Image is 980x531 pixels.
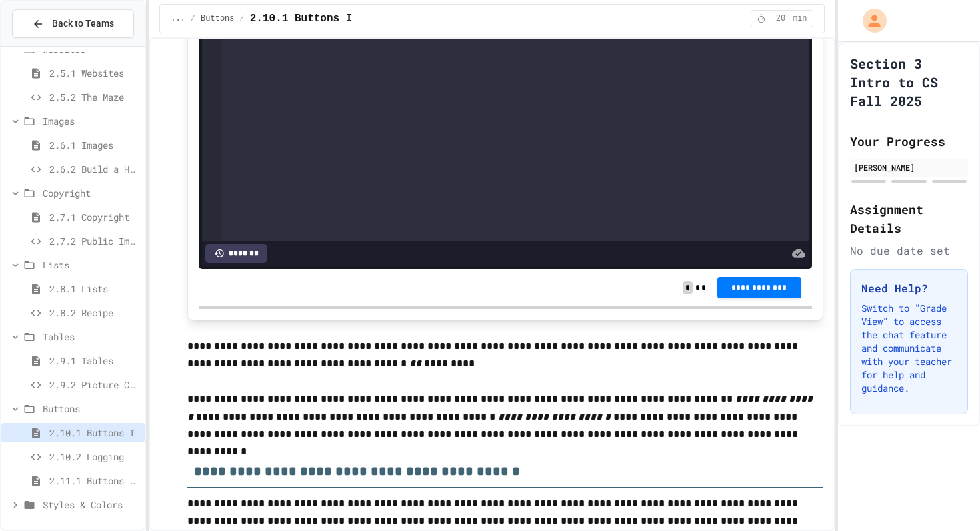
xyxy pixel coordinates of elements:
span: 20 [770,13,791,24]
h2: Your Progress [850,132,968,151]
span: 2.11.1 Buttons II [49,474,139,488]
span: 2.10.1 Buttons I [250,11,353,27]
span: 2.10.2 Logging [49,450,139,464]
h3: Need Help? [861,280,957,296]
span: 2.10.1 Buttons I [49,426,139,440]
h1: Section 3 Intro to CS Fall 2025 [850,54,968,110]
span: Buttons [43,402,139,416]
span: / [240,13,245,24]
span: Styles & Colors [43,498,139,512]
h2: Assignment Details [850,200,968,237]
div: [PERSON_NAME] [854,161,964,173]
span: min [793,13,807,24]
span: Lists [43,258,139,272]
span: 2.5.1 Websites [49,66,139,80]
span: 2.9.2 Picture Collage [49,378,139,392]
span: 2.7.1 Copyright [49,210,139,224]
span: 2.5.2 The Maze [49,90,139,104]
button: Back to Teams [12,9,134,38]
span: 2.8.1 Lists [49,282,139,296]
span: Tables [43,330,139,344]
span: / [191,13,195,24]
span: Buttons [201,13,234,24]
span: 2.8.2 Recipe [49,306,139,320]
span: Images [43,114,139,128]
span: Back to Teams [52,17,114,31]
span: Copyright [43,186,139,200]
span: 2.7.2 Public Images [49,234,139,248]
div: My Account [849,5,890,36]
div: No due date set [850,243,968,259]
span: 2.9.1 Tables [49,354,139,368]
p: Switch to "Grade View" to access the chat feature and communicate with your teacher for help and ... [861,302,957,395]
span: 2.6.2 Build a Homepage [49,162,139,176]
span: ... [171,13,185,24]
span: 2.6.1 Images [49,138,139,152]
